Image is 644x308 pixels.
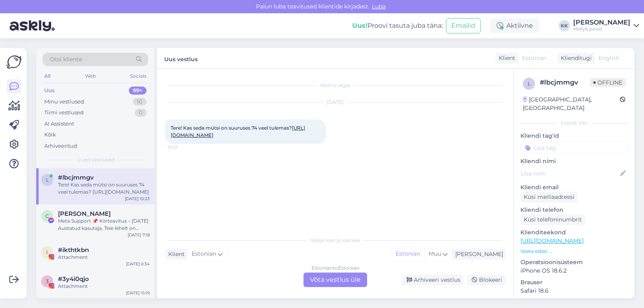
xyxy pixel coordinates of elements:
[520,267,628,275] p: iPhone OS 18.6.2
[467,275,506,285] div: Blokeeri
[312,265,359,272] div: Estonian to Estonian
[44,131,56,139] div: Kõik
[44,98,84,106] div: Minu vestlused
[573,19,639,32] a: [PERSON_NAME]Hellyk pood
[128,232,150,238] div: [DATE] 7:18
[520,278,628,287] p: Brauser
[520,183,628,192] p: Kliendi email
[165,237,506,244] div: Valige keel ja vastake
[446,18,481,33] button: Emailid
[171,125,305,138] span: Tere! Kas seda mütsi on suuruses 74 veel tulemas?
[164,53,198,64] label: Uus vestlus
[58,210,111,217] span: Clara Dongo
[44,120,74,128] div: AI Assistent
[520,248,628,255] p: Vaata edasi ...
[392,248,424,260] div: Estonian
[167,144,198,150] span: 10:23
[520,157,628,165] p: Kliendi nimi
[352,22,367,29] b: Uus!
[429,250,441,257] span: Muu
[520,258,628,267] p: Operatsioonisüsteem
[452,250,503,258] div: [PERSON_NAME]
[520,120,628,127] div: Kliendi info
[45,213,49,219] span: C
[125,196,150,202] div: [DATE] 10:23
[58,283,150,290] div: Attachment
[521,169,619,178] input: Lisa nimi
[58,246,89,254] span: #ikthtkbn
[490,19,539,33] div: Aktiivne
[303,273,367,287] div: Võta vestlus üle
[495,54,515,62] div: Klient
[522,54,547,62] span: Estonian
[83,71,97,81] div: Web
[46,249,48,255] span: i
[77,156,114,163] span: Uued vestlused
[573,19,630,26] div: [PERSON_NAME]
[520,132,628,140] p: Kliendi tag'id
[402,275,464,285] div: Arhiveeri vestlus
[58,181,150,196] div: Tere! Kas seda mütsi on suuruses 74 veel tulemas? [URL][DOMAIN_NAME]
[520,142,628,154] input: Lisa tag
[557,54,592,62] div: Klienditugi
[520,214,585,225] div: Küsi telefoninumbrit
[135,109,147,117] div: 0
[133,98,147,106] div: 10
[165,82,506,89] div: Vestlus algas
[43,71,52,81] div: All
[520,228,628,237] p: Klienditeekond
[520,287,628,295] p: Safari 18.6
[192,250,216,258] span: Estonian
[559,20,570,31] div: KK
[58,217,150,232] div: Meta Support 📌 Kiirteavitus – [DATE] Austatud kasutaja, Teie lehelt on tuvastatud sisu, mis võib ...
[58,254,150,261] div: Attachment
[520,192,578,203] div: Küsi meiliaadressi
[528,81,530,87] span: l
[129,87,147,95] div: 99+
[165,99,506,106] div: [DATE]
[165,250,185,258] div: Klient
[126,290,150,296] div: [DATE] 15:19
[369,3,388,10] span: Luba
[352,21,443,31] div: Proovi tasuta juba täna:
[44,142,77,150] div: Arhiveeritud
[523,95,620,112] div: [GEOGRAPHIC_DATA], [GEOGRAPHIC_DATA]
[6,54,22,70] img: Askly Logo
[58,275,89,283] span: #3y4i0qjo
[126,261,150,267] div: [DATE] 0:34
[44,109,84,117] div: Tiimi vestlused
[573,26,630,32] div: Hellyk pood
[58,174,94,181] span: #lbcjmmgv
[520,206,628,214] p: Kliendi telefon
[590,78,625,87] span: Offline
[50,55,82,64] span: Otsi kliente
[520,237,584,244] a: [URL][DOMAIN_NAME]
[44,87,55,95] div: Uus
[540,78,590,87] div: # lbcjmmgv
[46,278,49,284] span: 3
[128,71,148,81] div: Socials
[46,177,49,183] span: l
[599,54,619,62] span: English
